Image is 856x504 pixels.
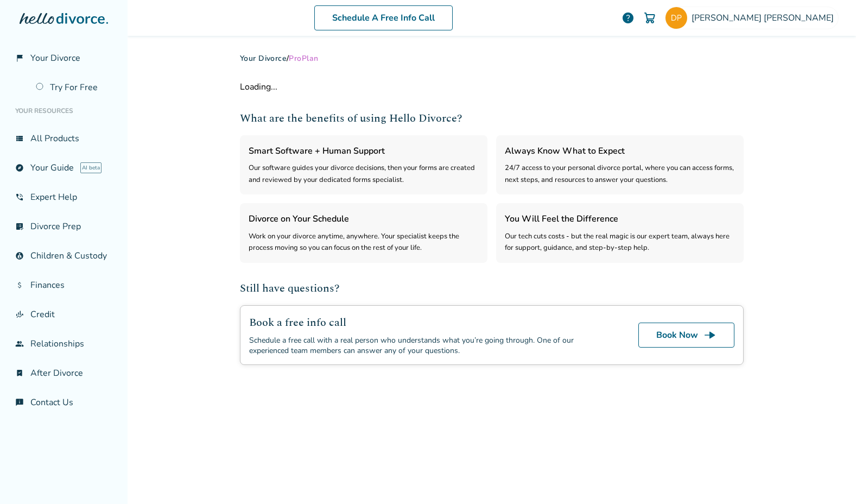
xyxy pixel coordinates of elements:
a: groupRelationships [9,331,119,356]
li: Your Resources [9,100,119,122]
a: Your Divorce [240,53,287,64]
span: bookmark_check [15,369,24,377]
a: phone_in_talkExpert Help [9,185,119,210]
h3: Smart Software + Human Support [249,144,479,158]
h2: Still have questions? [240,280,744,297]
div: / [240,53,744,64]
h3: You Will Feel the Difference [505,212,735,226]
span: Your Divorce [30,52,80,64]
span: flag_2 [15,54,24,62]
div: 24/7 access to your personal divorce portal, where you can access forms, next steps, and resource... [505,162,735,186]
a: attach_moneyFinances [9,273,119,298]
a: help [622,11,635,24]
span: AI beta [80,162,102,173]
span: [PERSON_NAME] [PERSON_NAME] [692,12,838,24]
img: Cart [643,11,656,24]
a: Book Nowline_end_arrow [638,323,734,348]
div: Loading... [240,81,744,93]
span: view_list [15,134,24,143]
span: Pro Plan [289,53,318,64]
a: exploreYour GuideAI beta [9,155,119,180]
a: Try For Free [29,75,119,100]
div: Our tech cuts costs - but the real magic is our expert team, always here for support, guidance, a... [505,231,735,254]
a: finance_modeCredit [9,302,119,327]
a: Schedule A Free Info Call [314,5,453,30]
span: phone_in_talk [15,193,24,201]
div: Schedule a free call with a real person who understands what you’re going through. One of our exp... [249,335,612,356]
h3: Divorce on Your Schedule [249,212,479,226]
span: finance_mode [15,310,24,319]
span: list_alt_check [15,222,24,231]
span: group [15,339,24,348]
span: chat_info [15,398,24,407]
a: view_listAll Products [9,126,119,151]
img: dennpena@yahoo.com [665,7,687,29]
h2: Book a free info call [249,314,612,331]
a: list_alt_checkDivorce Prep [9,214,119,239]
h3: Always Know What to Expect [505,144,735,158]
span: account_child [15,251,24,260]
div: Our software guides your divorce decisions, then your forms are created and reviewed by your dedi... [249,162,479,186]
span: attach_money [15,281,24,289]
div: Work on your divorce anytime, anywhere. Your specialist keeps the process moving so you can focus... [249,231,479,254]
h2: What are the benefits of using Hello Divorce? [240,110,744,127]
a: flag_2Your Divorce [9,46,119,71]
span: line_end_arrow [703,329,716,342]
a: chat_infoContact Us [9,390,119,415]
span: explore [15,163,24,172]
a: account_childChildren & Custody [9,243,119,268]
a: bookmark_checkAfter Divorce [9,361,119,386]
